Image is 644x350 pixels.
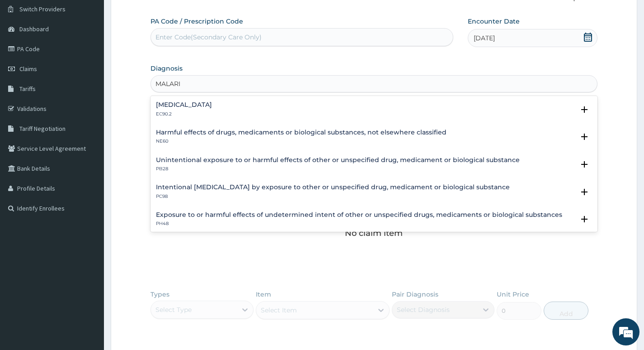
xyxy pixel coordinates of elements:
div: Chat with us now [47,51,152,62]
span: [DATE] [474,34,495,43]
p: EC90.2 [156,111,212,117]
i: open select status [579,131,590,142]
h4: Unintentional exposure to or harmful effects of other or unspecified drug, medicament or biologic... [156,157,520,163]
h4: Exposure to or harmful effects of undetermined intent of other or unspecified drugs, medicaments ... [156,211,562,218]
p: PH48 [156,221,562,227]
h4: [MEDICAL_DATA] [156,101,212,108]
span: Claims [19,65,37,73]
i: open select status [579,159,590,170]
label: Encounter Date [468,17,520,26]
img: d_794563401_company_1708531726252_794563401 [17,45,37,68]
label: PA Code / Prescription Code [150,17,243,26]
p: NE60 [156,138,447,144]
div: Enter Code(Secondary Care Only) [155,33,262,42]
span: Tariffs [19,85,36,93]
p: No claim item [345,229,403,238]
span: We're online! [52,114,125,206]
h4: Intentional [MEDICAL_DATA] by exposure to other or unspecified drug, medicament or biological sub... [156,184,510,191]
i: open select status [579,214,590,225]
span: Switch Providers [19,5,66,13]
span: Tariff Negotiation [19,125,66,133]
i: open select status [579,187,590,197]
textarea: Type your message and hit 'Enter' [5,247,172,279]
span: Dashboard [19,25,49,33]
div: Minimize live chat window [148,5,170,26]
p: PB28 [156,166,520,172]
h4: Harmful effects of drugs, medicaments or biological substances, not elsewhere classified [156,129,447,136]
i: open select status [579,104,590,115]
label: Diagnosis [150,64,183,73]
p: PC98 [156,193,510,200]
